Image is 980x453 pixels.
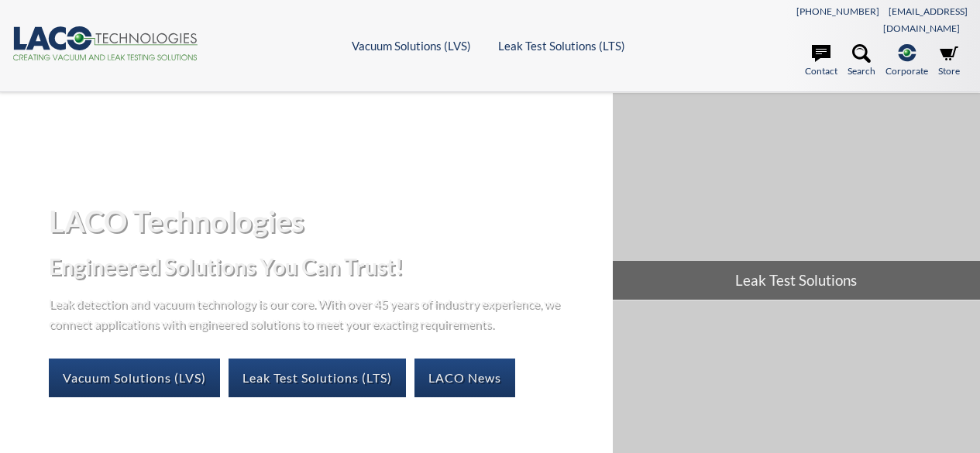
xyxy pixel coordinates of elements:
a: LACO News [414,359,515,397]
span: Corporate [885,63,928,78]
a: Store [938,44,960,78]
a: Leak Test Solutions (LTS) [229,359,406,397]
a: Leak Test Solutions [613,93,980,299]
a: [PHONE_NUMBER] [796,5,879,17]
h1: LACO Technologies [49,202,600,240]
a: Contact [805,44,837,78]
a: Leak Test Solutions (LTS) [498,39,625,53]
a: [EMAIL_ADDRESS][DOMAIN_NAME] [883,5,968,34]
a: Vacuum Solutions (LVS) [49,359,220,397]
h2: Engineered Solutions You Can Trust! [49,252,600,281]
a: Search [848,44,875,78]
span: Leak Test Solutions [613,261,980,300]
a: Vacuum Solutions (LVS) [352,39,471,53]
p: Leak detection and vacuum technology is our core. With over 45 years of industry experience, we c... [49,293,568,333]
